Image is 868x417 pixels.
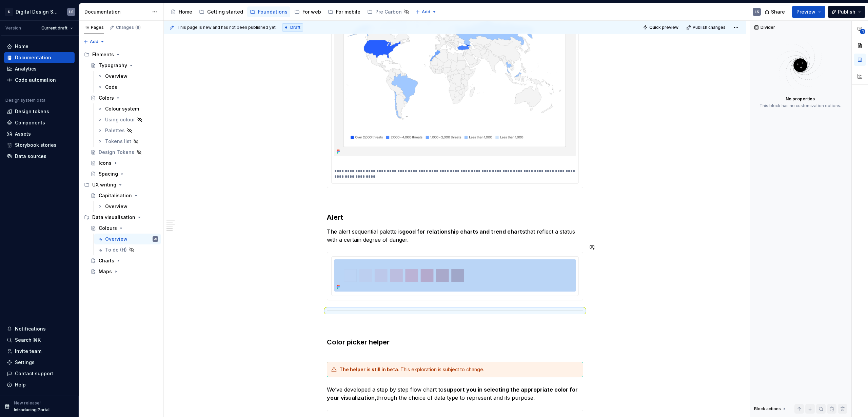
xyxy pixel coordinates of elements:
[302,8,321,15] div: For web
[135,25,141,30] span: 6
[94,125,161,136] a: Palettes
[4,140,75,151] a: Storybook stories
[693,25,726,30] span: Publish changes
[94,71,161,82] a: Overview
[88,223,161,234] a: Colours
[828,6,865,18] button: Publish
[15,77,56,83] div: Code automation
[105,246,127,253] div: To do (H)
[5,25,21,31] div: Version
[247,6,290,17] a: Foundations
[325,6,363,17] a: For mobile
[81,212,161,223] div: Data visualisation
[105,116,135,123] div: Using colour
[88,255,161,266] a: Charts
[92,214,135,221] div: Data visualisation
[759,103,841,108] div: This block has no customization options.
[81,49,161,60] div: Elements
[88,147,161,158] a: Design Tokens
[15,54,51,61] div: Documentation
[649,25,678,30] span: Quick preview
[16,8,59,15] div: Digital Design System
[4,323,75,334] button: Notifications
[339,366,579,373] div: . This exploration is subject to change.
[15,131,31,137] div: Assets
[15,119,45,126] div: Components
[105,73,127,80] div: Overview
[4,128,75,139] a: Assets
[15,153,46,160] div: Data sources
[81,179,161,190] div: UX writing
[14,400,41,406] p: New release!
[754,404,787,414] div: Block actions
[14,407,50,413] p: Introducing Portal
[88,158,161,168] a: Icons
[4,63,75,74] a: Analytics
[15,370,53,377] div: Contact support
[84,25,104,30] div: Pages
[41,25,67,31] span: Current draft
[179,8,192,15] div: Home
[4,117,75,128] a: Components
[81,37,107,46] button: Add
[258,8,288,15] div: Foundations
[94,114,161,125] a: Using colour
[15,65,37,72] div: Analytics
[99,160,112,166] div: Icons
[105,127,125,134] div: Palettes
[81,49,161,277] div: Page tree
[105,236,127,242] div: Overview
[15,337,41,343] div: Search ⌘K
[4,151,75,162] a: Data sources
[771,8,785,15] span: Share
[92,181,116,188] div: UX writing
[168,5,412,19] div: Page tree
[99,62,127,69] div: Typography
[69,9,74,15] div: LS
[116,25,141,30] div: Changes
[4,379,75,390] button: Help
[796,8,815,15] span: Preview
[207,8,243,15] div: Getting started
[422,9,430,15] span: Add
[4,357,75,368] a: Settings
[860,29,865,34] span: 1
[15,142,57,148] div: Storybook stories
[105,138,131,145] div: Tokens list
[336,8,360,15] div: For mobile
[792,6,825,18] button: Preview
[99,257,114,264] div: Charts
[99,225,117,232] div: Colours
[92,51,114,58] div: Elements
[99,171,118,177] div: Spacing
[105,105,139,112] div: Colour system
[375,8,402,15] div: Pre Carbon
[88,60,161,71] a: Typography
[15,348,41,355] div: Invite team
[327,386,579,401] strong: support you in selecting the appropriate color for your visualization,
[684,23,729,32] button: Publish changes
[327,385,583,402] p: We’ve developed a step by step flow chart to through the choice of data type to represent and its...
[94,244,161,255] a: To do (H)
[90,39,98,44] span: Add
[5,98,45,103] div: Design system data
[196,6,246,17] a: Getting started
[99,268,112,275] div: Maps
[94,103,161,114] a: Colour system
[755,9,759,15] div: LS
[99,95,114,101] div: Colors
[88,190,161,201] a: Capitalisation
[99,149,134,156] div: Design Tokens
[5,8,13,16] div: S
[94,82,161,93] a: Code
[15,43,28,50] div: Home
[364,6,412,17] a: Pre Carbon
[154,236,157,242] div: LS
[15,108,49,115] div: Design tokens
[838,8,855,15] span: Publish
[292,6,324,17] a: For web
[4,346,75,357] a: Invite team
[327,338,390,346] strong: Color picker helper
[4,52,75,63] a: Documentation
[94,136,161,147] a: Tokens list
